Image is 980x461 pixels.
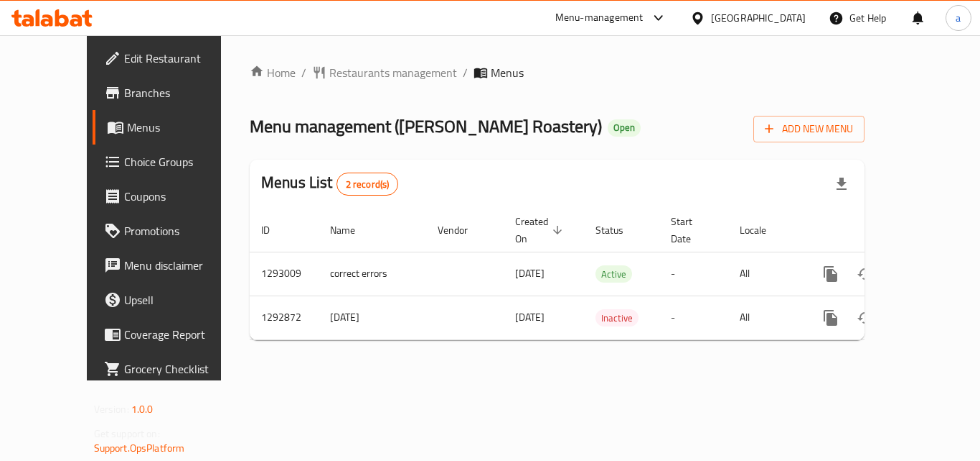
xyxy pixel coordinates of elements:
span: Choice Groups [124,153,239,170]
a: Promotions [93,214,250,248]
th: Actions [802,209,963,252]
td: - [659,296,728,339]
td: 1293009 [250,252,319,296]
span: Menus [127,119,239,136]
td: 1292872 [250,296,319,339]
td: All [728,252,802,296]
div: Total records count [336,173,399,196]
span: [DATE] [515,308,545,327]
div: [GEOGRAPHIC_DATA] [711,10,806,26]
span: Get support on: [94,424,160,443]
span: Start Date [671,213,711,247]
span: Menu management ( [PERSON_NAME] Roastery ) [250,110,602,142]
span: Open [608,122,641,134]
a: Coverage Report [93,317,250,352]
span: Created On [515,213,567,247]
span: Locale [740,222,785,239]
span: Restaurants management [329,64,457,81]
span: Menu disclaimer [124,257,239,274]
span: Coupons [124,188,239,205]
span: Vendor [438,222,486,239]
td: [DATE] [319,296,426,339]
a: Menus [93,110,250,145]
span: Status [595,222,642,239]
span: 2 record(s) [337,178,398,191]
span: 1.0.0 [131,400,154,419]
div: Export file [824,167,859,201]
button: Add New Menu [753,116,864,142]
span: [DATE] [515,264,545,283]
span: Upsell [124,291,239,309]
div: Inactive [595,309,639,327]
span: Grocery Checklist [124,360,239,378]
span: Active [595,266,632,283]
span: Edit Restaurant [124,50,239,67]
span: Name [330,222,374,239]
a: Menu disclaimer [93,248,250,283]
span: a [956,10,961,26]
div: Open [608,119,641,137]
span: ID [261,222,288,239]
div: Menu-management [555,9,644,27]
td: All [728,296,802,339]
button: more [814,301,848,335]
span: Menus [491,64,524,81]
a: Upsell [93,283,250,317]
table: enhanced table [250,209,963,340]
a: Support.OpsPlatform [94,439,185,457]
h2: Menus List [261,172,398,196]
a: Restaurants management [312,64,457,81]
a: Branches [93,76,250,110]
span: Coverage Report [124,326,239,343]
span: Add New Menu [765,120,853,138]
td: correct errors [319,252,426,296]
li: / [463,64,468,81]
a: Home [250,64,296,81]
button: Change Status [848,257,882,291]
a: Choice Groups [93,145,250,179]
button: more [814,257,848,291]
td: - [659,252,728,296]
a: Edit Restaurant [93,41,250,76]
a: Grocery Checklist [93,352,250,386]
nav: breadcrumb [250,64,864,81]
span: Version: [94,400,129,419]
span: Promotions [124,222,239,239]
span: Branches [124,84,239,101]
div: Active [595,265,632,283]
li: / [301,64,306,81]
a: Coupons [93,179,250,214]
button: Change Status [848,301,882,335]
span: Inactive [595,310,639,327]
